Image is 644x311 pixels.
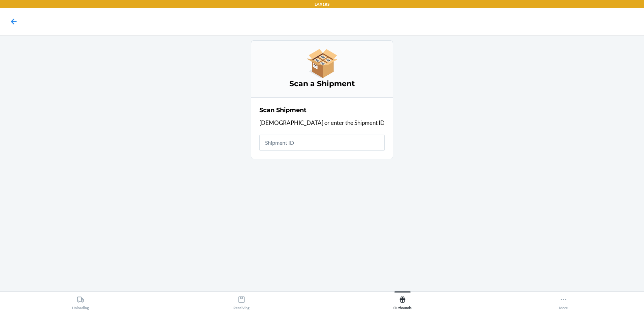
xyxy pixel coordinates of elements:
button: More [483,291,644,310]
div: Receiving [233,293,250,310]
input: Shipment ID [259,135,385,151]
button: Receiving [161,291,322,310]
div: More [559,293,568,310]
p: [DEMOGRAPHIC_DATA] or enter the Shipment ID [259,118,385,127]
div: Outbounds [393,293,412,310]
h2: Scan Shipment [259,106,307,114]
h3: Scan a Shipment [259,78,385,89]
div: Unloading [72,293,89,310]
button: Outbounds [322,291,483,310]
p: LAX1RS [315,1,329,7]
